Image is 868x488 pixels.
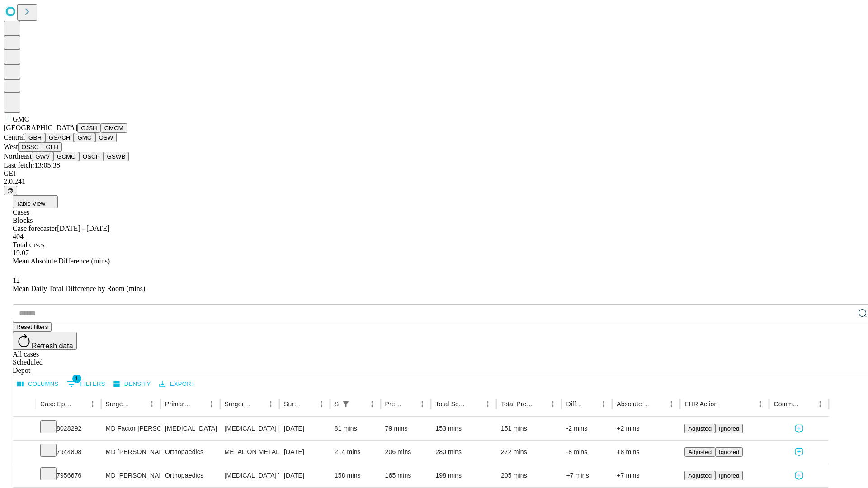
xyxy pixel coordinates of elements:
div: 7956676 [40,464,97,487]
button: Select columns [15,377,61,391]
button: Sort [403,398,416,410]
button: Menu [597,398,610,410]
span: Ignored [719,449,739,455]
div: Difference [566,400,584,408]
button: OSSC [18,142,42,152]
div: [MEDICAL_DATA] PLANNED [225,417,275,440]
button: Reset filters [13,322,52,332]
button: Menu [205,398,218,410]
button: Ignored [715,471,743,480]
button: Adjusted [684,471,715,480]
button: Menu [665,398,678,410]
button: Menu [481,398,494,410]
span: Refresh data [32,342,73,350]
div: 1 active filter [340,398,352,410]
div: Predicted In Room Duration [385,400,403,408]
span: Table View [16,200,45,207]
button: Adjusted [684,424,715,433]
div: GEI [4,169,864,178]
button: GSACH [45,133,74,142]
div: Scheduled In Room Duration [335,400,339,408]
div: 151 mins [501,417,557,440]
button: GMCM [101,123,127,133]
div: -2 mins [566,417,608,440]
div: 81 mins [335,417,376,440]
button: Export [157,377,197,391]
button: Sort [133,398,146,410]
button: Sort [718,398,731,410]
span: 1 [72,374,81,383]
div: 158 mins [335,464,376,487]
button: OSW [95,133,117,142]
div: +8 mins [617,441,675,464]
div: 2.0.241 [4,178,864,186]
div: Orthopaedics [165,464,215,487]
button: Sort [801,398,814,410]
span: Case forecaster [13,225,57,232]
button: Menu [366,398,378,410]
span: Mean Daily Total Difference by Room (mins) [13,285,145,292]
div: 280 mins [435,441,492,464]
div: EHR Action [684,400,717,408]
div: Total Scheduled Duration [435,400,468,408]
button: Show filters [340,398,352,410]
div: [DATE] [284,441,325,464]
div: Case Epic Id [40,400,73,408]
button: GJSH [77,123,101,133]
div: 272 mins [501,441,557,464]
button: Menu [86,398,99,410]
button: Menu [315,398,328,410]
button: OSCP [79,152,104,161]
div: +7 mins [617,464,675,487]
span: Reset filters [16,324,48,330]
button: Expand [18,445,31,460]
button: Menu [547,398,559,410]
button: Ignored [715,424,743,433]
div: 206 mins [385,441,427,464]
button: GSWB [104,152,129,161]
button: Sort [353,398,366,410]
span: Adjusted [688,449,712,455]
div: -8 mins [566,441,608,464]
div: 205 mins [501,464,557,487]
button: Sort [534,398,547,410]
div: +7 mins [566,464,608,487]
div: 198 mins [435,464,492,487]
span: Ignored [719,472,739,479]
span: Northeast [4,152,32,160]
button: Density [111,377,153,391]
div: [DATE] [284,417,325,440]
span: Total cases [13,241,44,249]
button: Sort [252,398,264,410]
div: [MEDICAL_DATA] TOTAL HIP [225,464,275,487]
span: 19.07 [13,249,29,257]
button: GMC [74,133,95,142]
button: GBH [25,133,45,142]
span: Adjusted [688,425,712,432]
button: Show filters [65,377,108,391]
button: Expand [18,468,31,484]
button: Table View [13,195,58,208]
div: Surgery Name [225,400,251,408]
div: METAL ON METAL [MEDICAL_DATA] [225,441,275,464]
button: Menu [754,398,767,410]
div: Orthopaedics [165,441,215,464]
span: Mean Absolute Difference (mins) [13,257,110,265]
div: MD [PERSON_NAME] Jr [PERSON_NAME] C Md [106,464,156,487]
div: 8028292 [40,417,97,440]
button: Sort [302,398,315,410]
button: Menu [146,398,158,410]
span: Ignored [719,425,739,432]
div: Surgery Date [284,400,302,408]
button: Adjusted [684,447,715,457]
div: MD Factor [PERSON_NAME] [106,417,156,440]
span: 404 [13,233,24,240]
span: GMC [13,115,29,123]
button: Sort [74,398,86,410]
button: @ [4,186,17,195]
button: Expand [18,421,31,437]
div: +2 mins [617,417,675,440]
div: Absolute Difference [617,400,651,408]
span: Central [4,133,25,141]
button: Sort [193,398,205,410]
